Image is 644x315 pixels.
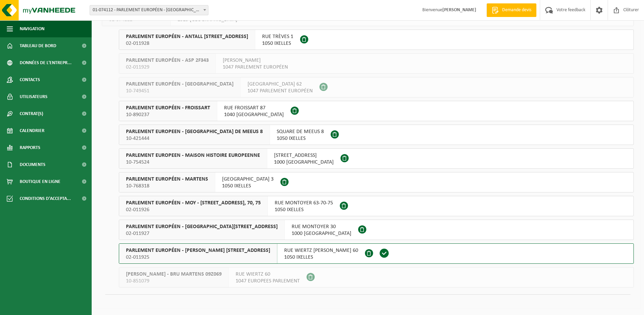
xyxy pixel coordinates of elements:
[500,7,533,14] span: Demande devis
[223,57,288,64] span: [PERSON_NAME]
[126,254,270,261] span: 02-011925
[119,101,634,121] button: PARLEMENT EUROPÉEN - FROISSART 10-890237 RUE FROISSART 871040 [GEOGRAPHIC_DATA]
[222,183,274,189] span: 1050 IXELLES
[119,220,634,240] button: PARLEMENT EUROPÉEN - [GEOGRAPHIC_DATA][STREET_ADDRESS] 02-011927 RUE MONTOYER 301000 [GEOGRAPHIC_...
[20,190,71,207] span: Conditions d'accepta...
[275,206,333,213] span: 1050 IXELLES
[126,111,210,118] span: 10-890237
[20,139,40,156] span: Rapports
[126,247,270,254] span: PARLEMENT EUROPÉEN - [PERSON_NAME] [STREET_ADDRESS]
[126,57,209,64] span: PARLEMENT EUROPÉEN - ASP 2F343
[119,243,634,264] button: PARLEMENT EUROPÉEN - [PERSON_NAME] [STREET_ADDRESS] 02-011925 RUE WIERTZ [PERSON_NAME] 601050 IXE...
[20,88,48,105] span: Utilisateurs
[20,37,56,54] span: Tableau de bord
[223,64,288,71] span: 1047 PARLEMENT EUROPÉEN
[284,254,358,261] span: 1050 IXELLES
[262,40,293,47] span: 1050 IXELLES
[126,278,222,284] span: 10-851079
[486,3,536,17] a: Demande devis
[126,176,208,183] span: PARLEMENT EUROPÉEN - MARTENS
[274,159,334,166] span: 1000 [GEOGRAPHIC_DATA]
[126,128,263,135] span: PARLEMENT EUROPEEN - [GEOGRAPHIC_DATA] DE MEEUS 8
[277,135,324,142] span: 1050 IXELLES
[126,200,261,206] span: PARLEMENT EUROPÉEN - MOY - [STREET_ADDRESS], 70, 75
[126,88,234,94] span: 10-749451
[442,7,476,13] strong: [PERSON_NAME]
[222,176,274,183] span: [GEOGRAPHIC_DATA] 3
[126,271,222,278] span: [PERSON_NAME] - BRU MARTENS 09Z069
[274,152,334,159] span: [STREET_ADDRESS]
[236,278,300,284] span: 1047 EUROPEES PARLEMENT
[126,81,234,88] span: PARLEMENT EUROPÉEN - [GEOGRAPHIC_DATA]
[119,148,634,169] button: PARLEMENT EUROPEEN - MAISON HISTOIRE EUROPEENNE 10-754524 [STREET_ADDRESS]1000 [GEOGRAPHIC_DATA]
[126,183,208,189] span: 10-768318
[292,223,351,230] span: RUE MONTOYER 30
[126,230,278,237] span: 02-011927
[20,122,44,139] span: Calendrier
[275,200,333,206] span: RUE MONTOYER 63-70-75
[126,159,260,166] span: 10-754524
[247,88,313,94] span: 1047 PARLEMENT EUROPÉEN
[126,64,209,71] span: 02-011929
[126,33,248,40] span: PARLEMENT EUROPÉEN - ANTALL [STREET_ADDRESS]
[126,105,210,111] span: PARLEMENT EUROPÉEN - FROISSART
[90,5,208,15] span: 01-074112 - PARLEMENT EUROPÉEN - LUXEMBOURG
[119,196,634,216] button: PARLEMENT EUROPÉEN - MOY - [STREET_ADDRESS], 70, 75 02-011926 RUE MONTOYER 63-70-751050 IXELLES
[277,128,324,135] span: SQUARE DE MEEUS 8
[224,111,284,118] span: 1040 [GEOGRAPHIC_DATA]
[262,33,293,40] span: RUE TRÈVES 1
[119,172,634,192] button: PARLEMENT EUROPÉEN - MARTENS 10-768318 [GEOGRAPHIC_DATA] 31050 IXELLES
[247,81,313,88] span: [GEOGRAPHIC_DATA] 62
[20,54,72,71] span: Données de l'entrepr...
[224,105,284,111] span: RUE FROISSART 87
[284,247,358,254] span: RUE WIERTZ [PERSON_NAME] 60
[20,20,44,37] span: Navigation
[292,230,351,237] span: 1000 [GEOGRAPHIC_DATA]
[126,223,278,230] span: PARLEMENT EUROPÉEN - [GEOGRAPHIC_DATA][STREET_ADDRESS]
[236,271,300,278] span: RUE WIERTZ 60
[119,30,634,50] button: PARLEMENT EUROPÉEN - ANTALL [STREET_ADDRESS] 02-011928 RUE TRÈVES 11050 IXELLES
[126,206,261,213] span: 02-011926
[126,40,248,47] span: 02-011928
[90,5,208,15] span: 01-074112 - PARLEMENT EUROPÉEN - LUXEMBOURG
[20,156,45,173] span: Documents
[20,71,40,88] span: Contacts
[119,125,634,145] button: PARLEMENT EUROPEEN - [GEOGRAPHIC_DATA] DE MEEUS 8 10-421444 SQUARE DE MEEUS 81050 IXELLES
[20,173,60,190] span: Boutique en ligne
[126,135,263,142] span: 10-421444
[20,105,43,122] span: Contrat(s)
[126,152,260,159] span: PARLEMENT EUROPEEN - MAISON HISTOIRE EUROPEENNE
